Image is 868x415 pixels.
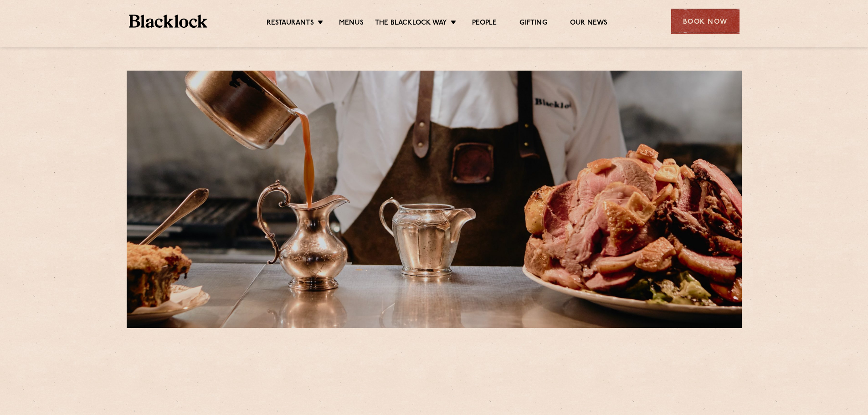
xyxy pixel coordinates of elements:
a: Our News [570,19,608,29]
img: BL_Textured_Logo-footer-cropped.svg [129,15,208,28]
a: Gifting [519,19,547,29]
div: Book Now [671,9,740,34]
a: People [472,19,497,29]
a: Menus [339,19,364,29]
a: Restaurants [267,19,314,29]
a: The Blacklock Way [375,19,447,29]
